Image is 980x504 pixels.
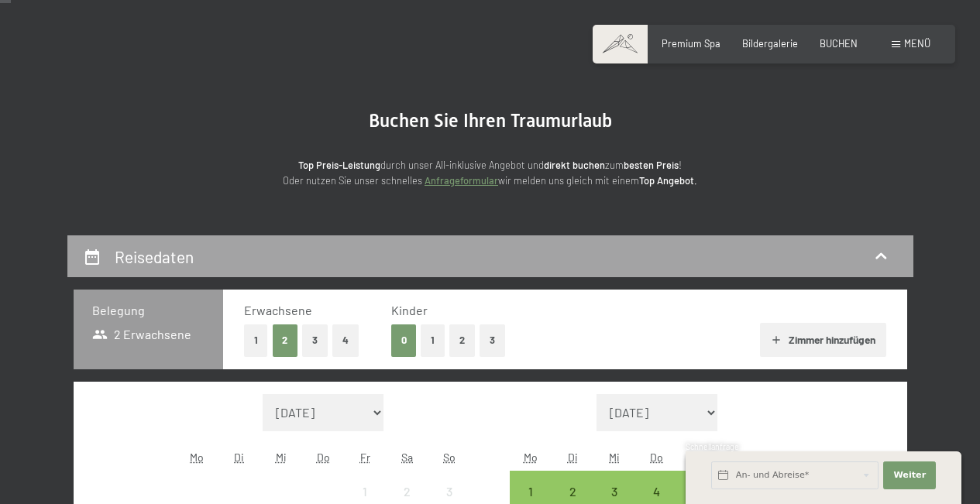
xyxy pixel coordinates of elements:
span: Menü [904,37,930,50]
abbr: Donnerstag [650,451,663,464]
abbr: Sonntag [443,451,456,464]
abbr: Donnerstag [317,451,330,464]
span: Schnellanfrage [686,442,739,451]
span: Erwachsene [244,303,312,317]
button: 1 [244,324,268,356]
abbr: Dienstag [568,451,578,464]
abbr: Freitag [360,451,370,464]
button: 2 [449,324,475,356]
span: 2 Erwachsene [92,326,192,343]
abbr: Montag [190,451,204,464]
p: durch unser All-inklusive Angebot und zum ! Oder nutzen Sie unser schnelles wir melden uns gleich... [181,157,800,189]
button: 3 [302,324,328,356]
a: Anfrageformular [425,174,498,187]
strong: Top Preis-Leistung [298,159,380,171]
strong: direkt buchen [544,159,605,171]
a: Bildergalerie [742,37,798,50]
button: 1 [421,324,445,356]
button: Zimmer hinzufügen [760,323,886,357]
abbr: Montag [524,451,538,464]
span: Kinder [391,303,428,317]
strong: besten Preis [624,159,679,171]
h2: Reisedaten [115,247,194,266]
button: 4 [332,324,359,356]
abbr: Mittwoch [276,451,287,464]
button: Weiter [883,461,936,489]
abbr: Mittwoch [609,451,620,464]
span: Weiter [893,469,926,482]
h3: Belegung [92,302,205,319]
button: 3 [480,324,505,356]
abbr: Dienstag [234,451,244,464]
abbr: Samstag [401,451,413,464]
a: BUCHEN [820,37,858,50]
button: 2 [273,324,298,356]
span: Buchen Sie Ihren Traumurlaub [369,110,612,132]
strong: Top Angebot. [639,174,697,187]
button: 0 [391,324,417,356]
a: Premium Spa [662,37,720,50]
